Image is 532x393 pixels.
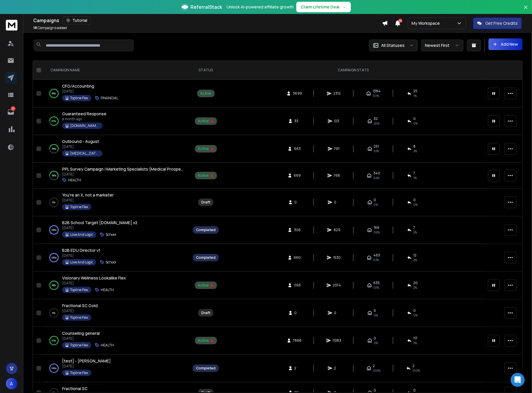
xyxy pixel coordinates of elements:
[62,166,183,172] a: PPL Survey Campaign | Marketing Specialists (Medical Prospects)
[414,198,416,202] span: 0
[227,4,294,10] p: Unlock AI-powered affiliate growth
[43,61,189,80] th: CAMPAIGN NAME
[374,281,380,285] span: 635
[373,176,379,180] span: 64 %
[43,299,189,327] td: 0%Fractional SC Gold[DATE]Topline Flex
[333,255,341,260] span: 1530
[51,227,57,233] p: 100 %
[373,364,375,368] span: 2
[381,43,405,48] p: All Statuses
[62,303,98,308] span: Fractional SC Gold
[522,3,530,17] button: Close banner
[62,139,99,144] a: Outbound - August
[373,368,381,373] span: 100 %
[414,116,416,121] span: 0
[373,258,379,262] span: 87 %
[62,220,137,225] span: B2B School Target [DOMAIN_NAME] v2
[51,255,57,261] p: 100 %
[198,119,214,123] div: Active
[101,96,118,100] p: FINANCIAL
[421,40,463,51] button: Newest First
[374,285,379,290] span: 53 %
[62,166,189,172] span: PPL Survey Campaign | Marketing Specialists (Medical Prospects)
[374,225,379,230] span: 166
[62,192,114,198] a: You're an X, not a marketer
[414,93,417,98] span: 1 %
[414,341,417,345] span: 2 %
[414,308,416,313] span: 0
[52,118,56,124] p: 87 %
[198,146,214,151] div: Active
[70,205,88,209] p: Topline Flex
[70,343,88,348] p: Topline Flex
[43,107,189,135] td: 87%Guaranteed Responsea month ago[DOMAIN_NAME]
[43,135,189,163] td: 58%Outbound - August[DATE][MEDICAL_DATA][GEOGRAPHIC_DATA]
[62,281,126,286] p: [DATE]
[414,202,418,207] span: 0%
[374,116,378,121] span: 32
[6,378,17,390] button: A
[62,247,100,253] a: B2B EDU Director v1
[414,149,417,153] span: 2 %
[62,117,106,121] p: a month ago
[70,232,93,237] p: Love And Logic
[414,225,415,230] span: 7
[295,366,300,371] span: 2
[333,91,341,96] span: 2312
[196,228,216,232] div: Completed
[43,216,189,244] td: 100%B2B School Target [DOMAIN_NAME] v2[DATE]Love And LogicSchool
[295,119,300,123] span: 33
[62,111,106,116] span: Guaranteed Response
[414,258,417,262] span: 2 %
[374,230,380,235] span: 59 %
[414,176,417,180] span: 1 %
[62,358,111,364] a: [test] - [PERSON_NAME]
[489,38,523,50] button: Add New
[62,144,102,149] p: [DATE]
[52,146,56,152] p: 58 %
[201,311,210,315] div: Draft
[33,25,37,30] span: 18
[374,308,376,313] span: 0
[63,16,91,24] button: Tutorial
[293,338,302,343] span: 7888
[414,388,416,393] span: 0
[70,371,88,375] p: Topline Flex
[52,199,56,205] p: 0 %
[62,89,118,94] p: [DATE]
[511,373,525,387] div: Open Intercom Messenger
[43,244,189,272] td: 100%B2B EDU Director v1[DATE]Love And LogicSchool
[334,228,340,232] span: 829
[295,200,300,205] span: 0
[295,311,300,315] span: 0
[294,255,301,260] span: 660
[294,146,301,151] span: 663
[294,283,301,288] span: 1193
[374,313,378,318] span: 0%
[106,232,116,237] p: School
[62,253,116,258] p: [DATE]
[52,282,56,288] p: 99 %
[43,272,189,299] td: 99%Visionary Wellness Lookalike Flex[DATE]Topline FlexHEALTH
[62,330,100,336] a: Counseling general
[43,355,189,382] td: 100%[test] - [PERSON_NAME][DATE]Topline Flex
[373,89,381,93] span: 1384
[374,388,376,393] span: 0
[414,253,417,258] span: 12
[70,288,88,292] p: Topline Flex
[333,283,341,288] span: 2374
[70,123,99,128] p: [DOMAIN_NAME]
[414,336,418,341] span: 117
[52,91,56,96] p: 99 %
[374,144,379,149] span: 251
[5,106,17,118] a: 77
[334,366,340,371] span: 2
[373,171,380,176] span: 340
[222,61,484,80] th: CAMPAIGN STATS
[198,173,214,178] div: Active
[189,61,222,80] th: STATUS
[413,364,415,368] span: 2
